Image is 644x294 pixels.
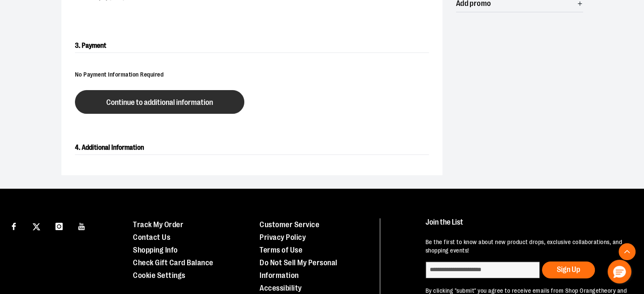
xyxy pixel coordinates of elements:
div: No Payment Information Required [75,66,429,83]
a: Visit our Instagram page [52,218,66,233]
a: Do Not Sell My Personal Information [260,258,337,280]
p: Be the first to know about new product drops, exclusive collaborations, and shopping events! [426,238,627,255]
a: Visit our Facebook page [6,218,21,233]
h4: Join the List [426,218,627,234]
button: Back To Top [619,243,636,260]
a: Terms of Use [260,246,302,254]
span: Sign Up [557,265,580,274]
a: Track My Order [133,220,183,229]
a: Customer Service [260,220,319,229]
a: Accessibility [260,284,302,292]
span: Continue to additional information [106,99,213,107]
a: Check Gift Card Balance [133,258,213,267]
a: Contact Us [133,233,170,242]
a: Visit our Youtube page [75,218,89,233]
a: Visit our X page [29,218,44,233]
button: Hello, have a question? Let’s chat. [608,260,631,283]
h2: 3. Payment [75,39,429,53]
img: Twitter [33,223,40,231]
a: Privacy Policy [260,233,306,242]
input: enter email [426,261,540,278]
a: Cookie Settings [133,271,185,280]
button: Sign Up [542,261,595,278]
h2: 4. Additional Information [75,141,429,155]
a: Shopping Info [133,246,178,254]
button: Continue to additional information [75,90,244,114]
